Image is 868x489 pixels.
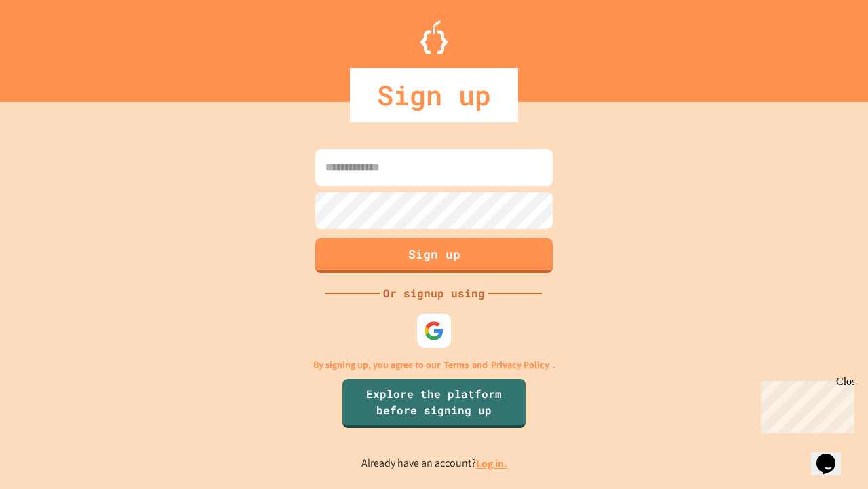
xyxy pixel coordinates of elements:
[443,358,469,372] a: Terms
[361,455,507,472] p: Already have an account?
[342,379,526,428] a: Explore the platform before signing up
[424,321,444,341] img: google-icon.svg
[380,285,488,302] div: Or signup using
[811,435,854,475] iframe: chat widget
[5,5,94,86] div: Chat with us now!Close
[420,20,448,54] img: Logo.svg
[313,358,555,372] p: By signing up, you agree to our and .
[350,68,518,122] div: Sign up
[755,376,854,433] iframe: chat widget
[315,238,553,273] button: Sign up
[491,358,549,372] a: Privacy Policy
[476,456,507,471] a: Log in.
